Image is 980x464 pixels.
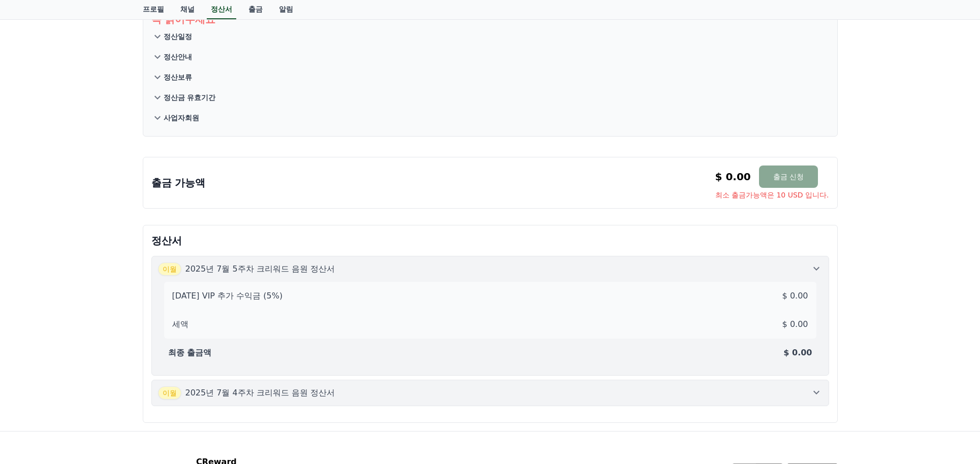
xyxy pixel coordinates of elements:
button: 정산일정 [151,26,829,47]
span: 이월 [158,262,181,276]
button: 정산금 유효기간 [151,87,829,108]
p: $ 0.00 [715,170,751,184]
p: 정산일정 [164,31,192,42]
button: 정산보류 [151,67,829,87]
p: 사업자회원 [164,113,199,123]
button: 이월 2025년 7월 4주차 크리워드 음원 정산서 [151,380,829,406]
button: 이월 2025년 7월 5주차 크리워드 음원 정산서 [DATE] VIP 추가 수익금 (5%) $ 0.00 세액 $ 0.00 최종 출금액 $ 0.00 [151,256,829,376]
p: 세액 [172,318,188,330]
p: $ 0.00 [782,318,808,330]
p: 출금 가능액 [151,176,206,190]
p: 2025년 7월 4주차 크리워드 음원 정산서 [185,387,335,399]
button: 출금 신청 [759,165,818,188]
p: 최종 출금액 [168,347,212,359]
p: 2025년 7월 5주차 크리워드 음원 정산서 [185,263,335,275]
button: 사업자회원 [151,108,829,128]
p: $ 0.00 [783,347,812,359]
p: 정산서 [151,234,829,248]
span: 이월 [158,386,181,400]
p: [DATE] VIP 추가 수익금 (5%) [172,290,283,302]
span: 최소 출금가능액은 10 USD 입니다. [715,190,829,200]
p: $ 0.00 [782,290,808,302]
p: 정산보류 [164,72,192,82]
button: 정산안내 [151,47,829,67]
p: 정산금 유효기간 [164,92,216,103]
p: 정산안내 [164,52,192,62]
